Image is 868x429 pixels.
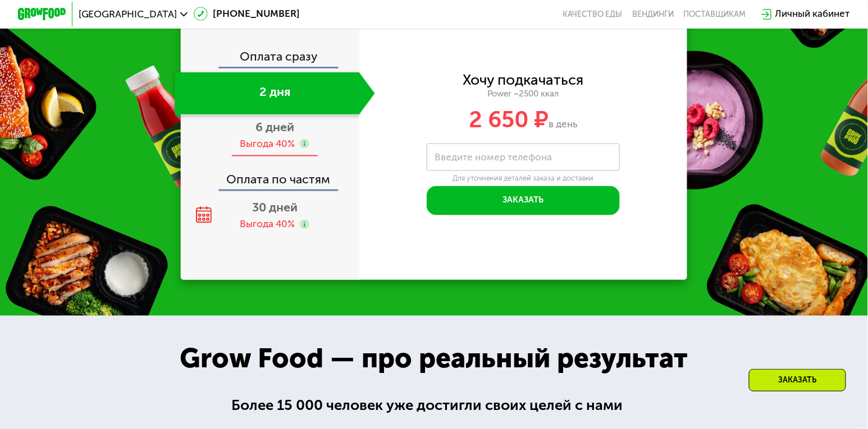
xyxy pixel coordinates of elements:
a: Качество еды [563,10,623,19]
a: Вендинги [632,10,674,19]
span: в день [549,118,578,130]
a: [PHONE_NUMBER] [194,7,300,21]
div: Личный кабинет [775,7,850,21]
div: Grow Food — про реальный результат [161,338,707,379]
div: Выгода 40% [240,218,295,232]
button: Заказать [427,186,620,215]
div: Более 15 000 человек уже достигли своих целей с нами [231,395,636,417]
span: 6 дней [255,120,294,135]
div: Power ~2500 ккал [359,89,687,99]
div: Оплата по частям [182,162,359,189]
div: Оплата сразу [182,51,359,67]
span: [GEOGRAPHIC_DATA] [79,10,177,19]
div: Для уточнения деталей заказа и доставки [427,174,620,183]
div: Выгода 40% [240,137,295,151]
span: 2 650 ₽ [469,106,549,133]
div: Заказать [749,369,846,391]
label: Введите номер телефона [435,154,552,161]
span: 30 дней [252,201,298,215]
div: Хочу подкачаться [463,73,584,87]
div: поставщикам [683,10,746,19]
